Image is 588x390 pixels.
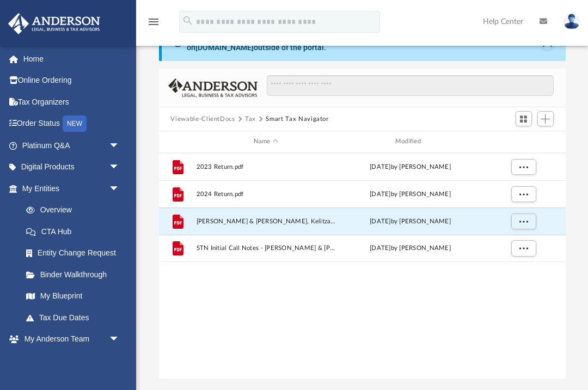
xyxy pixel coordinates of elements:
[511,159,536,175] button: More options
[563,14,580,29] img: User Pic
[15,285,131,307] a: My Blueprint
[109,328,131,351] span: arrow_drop_down
[196,163,335,170] span: 2023 Return.pdf
[15,264,136,285] a: Binder Walkthrough
[8,91,136,113] a: Tax Organizers
[266,114,328,124] button: Smart Tax Navigator
[196,191,335,198] span: 2024 Return.pdf
[15,350,125,371] a: My Anderson Team
[511,186,536,202] button: More options
[15,242,136,264] a: Entity Change Request
[245,114,256,124] button: Tax
[147,21,160,28] a: menu
[340,137,480,147] div: Modified
[109,156,131,179] span: arrow_drop_down
[485,137,561,147] div: id
[8,70,136,92] a: Online Ordering
[147,15,160,28] i: menu
[340,216,480,226] div: [DATE] by [PERSON_NAME]
[15,221,136,242] a: CTA Hub
[8,156,136,178] a: Digital Productsarrow_drop_down
[340,162,480,172] div: [DATE] by [PERSON_NAME]
[182,15,194,27] i: search
[8,328,131,350] a: My Anderson Teamarrow_drop_down
[63,115,87,132] div: NEW
[537,111,554,126] button: Add
[159,153,566,379] div: grid
[8,113,136,135] a: Order StatusNEW
[196,245,335,252] span: STN Initial Call Notes - [PERSON_NAME] & [PERSON_NAME], [PERSON_NAME], B 08212025.pdf
[163,137,191,147] div: id
[195,137,335,147] div: Name
[267,75,553,96] input: Search files and folders
[109,178,131,200] span: arrow_drop_down
[8,48,136,70] a: Home
[8,135,136,156] a: Platinum Q&Aarrow_drop_down
[15,307,136,328] a: Tax Due Dates
[196,218,335,225] span: [PERSON_NAME] & [PERSON_NAME], Kelitza Tax Plan [DATE].pdf
[15,199,136,221] a: Overview
[516,111,532,126] button: Switch to Grid View
[170,114,235,124] button: Viewable-ClientDocs
[340,243,480,253] div: [DATE] by [PERSON_NAME]
[109,135,131,157] span: arrow_drop_down
[340,189,480,199] div: [DATE] by [PERSON_NAME]
[511,213,536,229] button: More options
[195,43,254,52] a: [DOMAIN_NAME]
[8,178,136,199] a: My Entitiesarrow_drop_down
[5,13,103,34] img: Anderson Advisors Platinum Portal
[511,240,536,257] button: More options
